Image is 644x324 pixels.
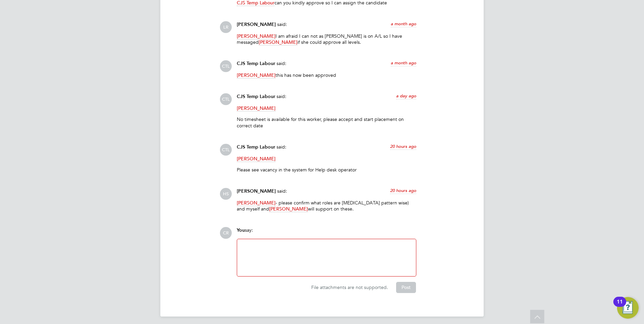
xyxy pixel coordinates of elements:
button: Open Resource Center, 11 new notifications [617,297,639,319]
span: a day ago [396,93,416,99]
div: 11 [617,302,623,311]
span: CTL [220,93,232,105]
span: CJS Temp Labour [237,144,275,150]
span: CJS Temp Labour [237,94,275,99]
span: File attachments are not supported. [311,284,388,290]
span: HS [220,188,232,200]
span: said: [277,188,287,194]
span: [PERSON_NAME] [269,206,308,212]
span: CTL [220,60,232,72]
span: [PERSON_NAME] [237,72,276,78]
span: [PERSON_NAME] [237,200,276,206]
span: [PERSON_NAME] [237,188,276,194]
span: said: [277,60,286,66]
span: 20 hours ago [390,143,416,149]
p: this has now been approved [237,72,416,78]
span: CR [220,227,232,239]
span: a month ago [391,21,416,27]
span: [PERSON_NAME] [259,39,297,45]
span: LR [220,21,232,33]
p: I am afraid I can not as [PERSON_NAME] is on A/L so I have messaged if she could approve all levels. [237,33,416,45]
span: [PERSON_NAME] [237,33,276,39]
span: [PERSON_NAME] [237,156,276,162]
span: 20 hours ago [390,188,416,193]
span: [PERSON_NAME] [237,105,276,111]
p: - please confirm what roles are [MEDICAL_DATA] pattern wise) and myself and will support on these. [237,200,416,212]
span: said: [277,93,286,99]
span: CTL [220,144,232,156]
span: You [237,227,245,233]
span: said: [277,21,287,27]
span: CJS Temp Labour [237,61,275,66]
p: Please see vacancy in the system for Help desk operator [237,167,416,173]
span: said: [277,144,286,150]
span: a month ago [391,60,416,66]
button: Post [396,282,416,293]
div: say: [237,227,416,239]
span: [PERSON_NAME] [237,22,276,27]
p: No timesheet is available for this worker, please accept and start placement on correct date [237,116,416,128]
